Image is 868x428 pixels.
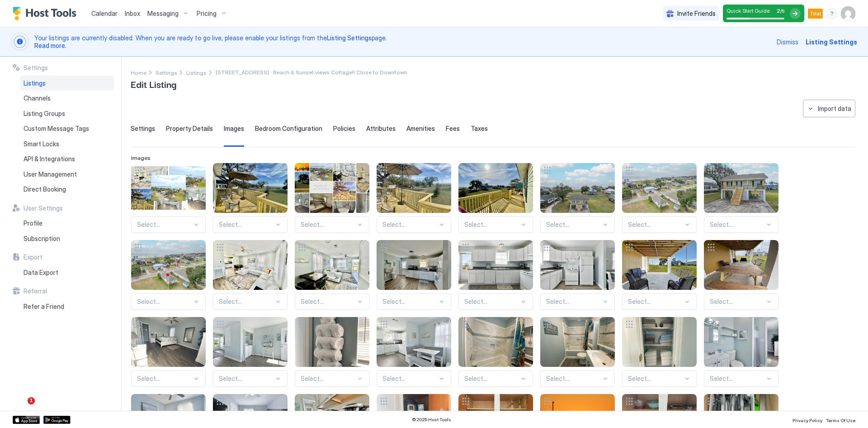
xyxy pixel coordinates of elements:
div: View image [622,240,697,290]
a: Custom Message Tags [20,121,114,136]
iframe: Intercom live chat [9,397,31,419]
div: Breadcrumb [156,67,177,77]
div: View imageSelect... [295,240,369,310]
a: Home [131,67,146,77]
div: View imageSelect... [377,317,451,387]
span: 1 [28,397,35,404]
div: View image [704,317,778,367]
span: Settings [156,69,177,76]
span: 2 [777,7,780,14]
div: View imageSelect... [458,317,533,387]
div: View imageSelect... [295,317,369,387]
span: Terms Of Use [826,418,855,423]
div: View image [377,163,451,213]
span: Channels [24,94,51,102]
span: Inbox [125,10,140,17]
a: User Management [20,167,114,182]
div: View image [295,163,369,213]
span: API & Integrations [24,155,75,163]
span: Smart Locks [24,140,59,148]
span: Quick Start Guide [726,7,770,14]
div: View imageSelect... [131,163,206,233]
div: View imageSelect... [622,163,697,233]
span: Listing Groups [24,110,65,118]
span: Property Details [166,125,213,133]
a: Data Export [20,265,114,280]
div: View imageSelect... [458,240,533,310]
div: View image [131,317,206,367]
span: Custom Message Tags [24,125,89,133]
span: User Management [24,170,77,178]
div: View imageSelect... [540,317,615,387]
a: Listing Groups [20,106,114,121]
span: Policies [333,125,355,133]
div: View image [458,163,533,213]
a: Privacy Policy [793,415,822,424]
div: View image [622,163,697,213]
button: Import data [803,100,855,117]
div: View imageSelect... [458,163,533,233]
div: menu [826,8,837,19]
span: Invite Friends [677,10,716,18]
a: Terms Of Use [826,415,855,424]
div: View imageSelect... [540,240,615,310]
span: Trial [810,10,821,18]
span: Fees [446,125,460,133]
span: Data Export [24,269,58,277]
a: Smart Locks [20,136,114,152]
a: Direct Booking [20,182,114,197]
div: View image [377,317,451,367]
div: Google Play Store [43,416,71,424]
span: / 5 [780,8,784,14]
div: View image [704,240,778,290]
div: View image [213,240,288,290]
div: View imageSelect... [377,240,451,310]
div: View imageSelect... [131,317,206,387]
span: Refer a Friend [24,303,64,311]
div: Breadcrumb [131,67,146,77]
span: Listing Settings [806,37,857,47]
a: Calendar [91,9,118,18]
a: Host Tools Logo [13,7,80,20]
a: API & Integrations [20,151,114,167]
span: Settings [131,125,155,133]
a: Channels [20,91,114,106]
div: User profile [841,6,855,21]
span: Home [131,69,146,76]
div: Dismiss [777,37,798,47]
div: View image [458,240,533,290]
span: Images [224,125,244,133]
div: View imageSelect... [704,240,778,310]
span: Profile [24,219,42,227]
a: Listing Settings [327,34,372,42]
div: View image [213,317,288,367]
div: View image [131,163,206,213]
span: Privacy Policy [793,418,822,423]
a: Inbox [125,9,140,18]
a: Refer a Friend [20,299,114,314]
div: View imageSelect... [213,317,288,387]
div: View imageSelect... [131,240,206,310]
span: Taxes [471,125,488,133]
div: View image [213,163,288,213]
span: Direct Booking [24,185,66,193]
div: View image [458,317,533,367]
span: Subscription [24,235,60,243]
div: View imageSelect... [213,163,288,233]
a: Read more. [34,42,66,49]
span: Calendar [91,10,118,17]
a: Listings [186,67,207,77]
span: Messaging [147,10,179,18]
span: User Settings [24,204,63,212]
span: Edit Listing [131,77,176,91]
a: Subscription [20,231,114,246]
span: Bedroom Configuration [255,125,322,133]
a: App Store [13,416,40,424]
div: View image [540,317,615,367]
div: View imageSelect... [622,240,697,310]
div: View imageSelect... [704,317,778,387]
span: Breadcrumb [216,69,407,76]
